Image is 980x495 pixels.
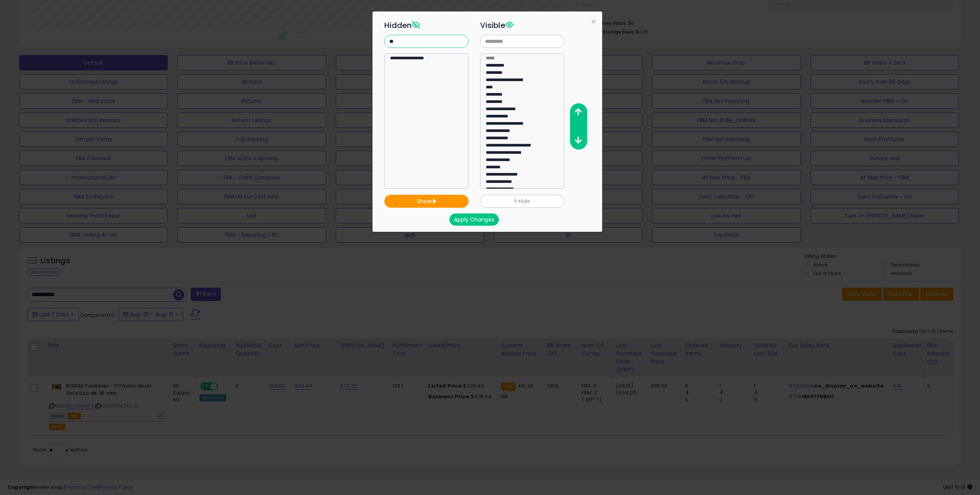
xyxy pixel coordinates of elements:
button: Apply Changes [449,213,499,226]
button: Hide [480,195,564,208]
h3: Hidden [384,20,469,31]
span: × [591,16,596,27]
button: Show [384,195,469,208]
h3: Visible [480,20,564,31]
